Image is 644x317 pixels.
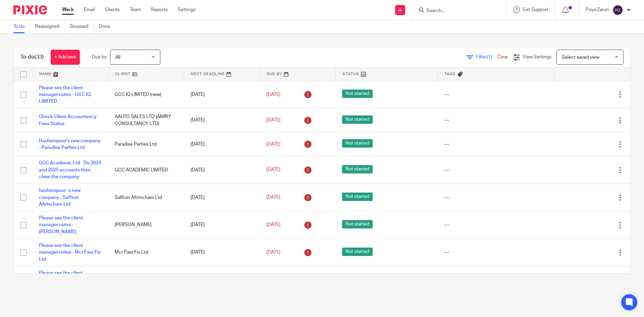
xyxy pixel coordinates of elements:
[266,195,280,200] span: [DATE]
[108,132,184,156] td: Paradise Parties Ltd
[444,194,547,201] div: ---
[487,55,492,59] span: (1)
[70,20,94,33] a: Snoozed
[35,54,44,60] span: (33)
[184,81,260,108] td: [DATE]
[184,239,260,266] td: [DATE]
[586,6,609,13] p: Poya Zarori
[266,92,280,97] span: [DATE]
[130,6,141,13] a: Team
[20,54,44,61] h1: To do
[39,188,80,207] a: hashempour`s new company - Saffron Altrincham Ltd
[39,139,101,150] a: Hashempour's new company - Paradise Parties Ltd
[108,108,184,132] td: AAUTO SALES LTD (AMIRY CONSULTANCY LTD)
[108,211,184,239] td: [PERSON_NAME]
[342,248,373,256] span: Not started
[266,222,280,227] span: [DATE]
[184,132,260,156] td: [DATE]
[39,86,91,104] a: Please see the client manager notes - GCC IQ LIMITED
[444,141,547,148] div: ---
[39,114,97,126] a: Check Client Accountancy Fees Status
[39,243,101,262] a: Please see the client manager notes - Mcr Fast Fix Ltd
[266,118,280,122] span: [DATE]
[13,5,47,14] img: Pixie
[342,90,373,98] span: Not started
[342,115,373,124] span: Not started
[523,7,548,12] span: Get Support
[342,139,373,148] span: Not started
[476,55,497,59] span: Filter
[523,55,551,59] span: View Settings
[184,156,260,184] td: [DATE]
[39,271,95,289] a: Please see the client manager notes - Mcr Body Work Ltd
[342,193,373,201] span: Not started
[62,6,74,13] a: Work
[115,55,120,60] span: All
[184,211,260,239] td: [DATE]
[151,6,168,13] a: Reports
[497,55,508,59] a: Clear
[108,156,184,184] td: GCC ACADEMIC LIMITED
[108,266,184,294] td: Mcr Body Work Ltd
[184,108,260,132] td: [DATE]
[444,249,547,256] div: ---
[266,168,280,172] span: [DATE]
[92,54,107,60] p: Due by
[184,266,260,294] td: [DATE]
[612,5,623,15] img: svg%3E
[266,250,280,255] span: [DATE]
[444,167,547,173] div: ---
[51,50,80,65] a: + Add task
[342,220,373,228] span: Not started
[266,142,280,147] span: [DATE]
[108,184,184,211] td: Saffron Altrincham Ltd
[444,91,547,98] div: ---
[444,72,456,76] span: Tags
[178,6,196,13] a: Settings
[39,216,83,234] a: Please see the client manager notes - [PERSON_NAME]
[426,8,486,14] input: Search
[562,55,599,60] span: Select saved view
[444,117,547,123] div: ---
[105,6,120,13] a: Clients
[342,165,373,173] span: Not started
[13,20,30,33] a: To do
[444,221,547,228] div: ---
[39,161,101,179] a: GCC Academic Ltd - Do 2024 and 2025 accounts then close the company
[108,239,184,266] td: Mcr Fast Fix Ltd
[108,81,184,108] td: GCC IQ LIMITED (new)
[35,20,65,33] a: Reassigned
[84,6,95,13] a: Email
[184,184,260,211] td: [DATE]
[99,20,115,33] a: Done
